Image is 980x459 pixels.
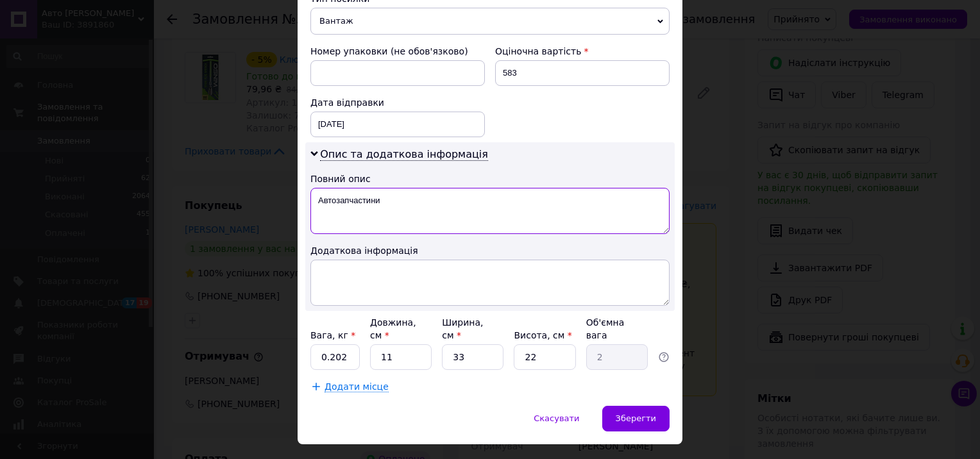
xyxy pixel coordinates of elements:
[325,381,389,392] span: Додати місце
[310,45,485,58] div: Номер упаковки (не обов'язково)
[442,317,483,340] label: Ширина, см
[586,316,648,342] div: Об'ємна вага
[310,188,670,234] textarea: Автозапчастини
[310,244,670,257] div: Додаткова інформація
[310,96,485,109] div: Дата відправки
[370,317,416,340] label: Довжина, см
[616,413,656,423] span: Зберегти
[514,330,571,340] label: Висота, см
[310,8,670,35] span: Вантаж
[320,148,488,161] span: Опис та додаткова інформація
[534,413,579,423] span: Скасувати
[310,172,670,185] div: Повний опис
[310,330,355,340] label: Вага, кг
[495,45,670,58] div: Оціночна вартість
